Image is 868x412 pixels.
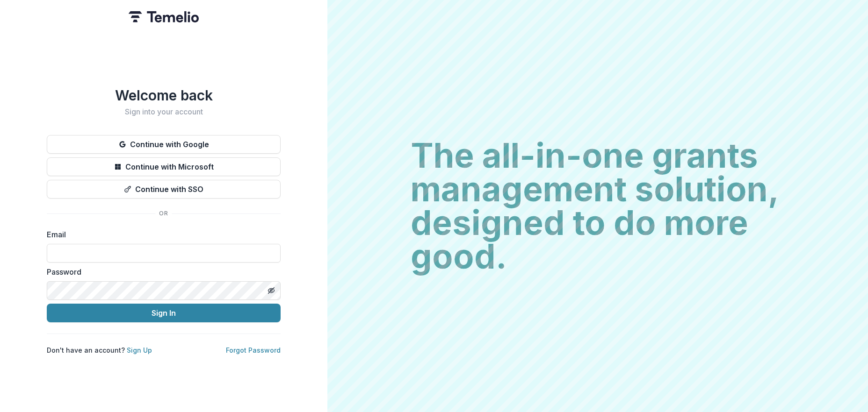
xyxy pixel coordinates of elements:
h1: Welcome back [47,87,281,104]
a: Sign Up [127,346,152,354]
button: Sign In [47,304,281,322]
button: Toggle password visibility [264,283,279,298]
button: Continue with SSO [47,180,281,199]
label: Email [47,229,275,240]
a: Forgot Password [226,346,281,354]
p: Don't have an account? [47,345,152,355]
button: Continue with Google [47,135,281,154]
label: Password [47,266,275,277]
img: Temelio [129,11,199,22]
button: Continue with Microsoft [47,157,281,176]
h2: Sign into your account [47,107,281,116]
